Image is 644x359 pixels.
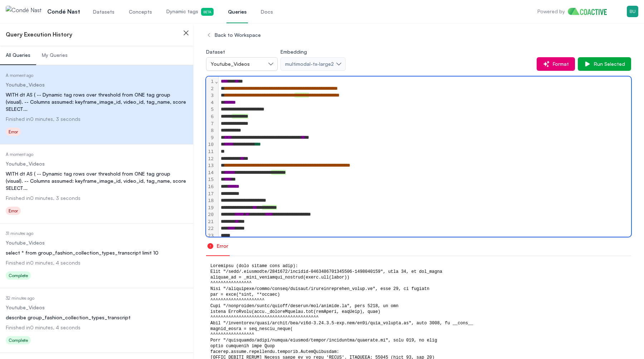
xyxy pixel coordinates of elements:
[93,8,114,15] span: Datasets
[206,85,215,92] div: 2
[6,314,187,321] div: describe group_fashion_collection_types_transcript
[6,30,72,39] h2: Query Execution History
[6,152,33,157] span: A moment ago
[591,60,625,68] span: Run Selected
[215,78,218,84] span: Fold line
[6,295,34,301] span: 32 minutes ago
[537,8,565,15] p: Powered by
[211,60,250,68] span: Youtube_Videos
[6,81,187,88] dd: Youtube_Videos
[206,120,215,127] div: 7
[206,57,278,71] button: Youtube_Videos
[166,8,214,16] span: Dynamic tags
[206,127,215,134] div: 8
[206,176,215,183] div: 15
[201,8,214,16] span: Beta
[206,99,215,106] div: 4
[206,232,215,239] div: 23
[206,183,215,190] div: 16
[6,128,21,136] span: Error
[6,271,31,280] span: Complete
[6,73,33,78] span: A moment ago
[285,60,334,68] span: multimodal-tx-large2
[550,60,569,68] span: Format
[206,78,215,85] div: 1
[206,169,215,176] div: 14
[6,170,187,192] div: WITH dt AS ( -- Dynamic tag rows over threshold from ONE tag group (visual). -- Columns assumed: ...
[6,324,80,330] span: Finished in 0 minutes, 4 seconds
[537,57,575,71] button: Format
[206,92,215,99] div: 3
[6,51,30,59] span: All Queries
[228,8,247,15] span: Queries
[42,51,68,59] span: My Queries
[206,162,215,169] div: 13
[206,29,267,41] button: Back to Workspace
[206,218,215,225] div: 21
[36,46,73,65] button: My Queries
[206,113,215,120] div: 6
[6,239,187,246] dd: Youtube_Videos
[129,8,152,15] span: Concepts
[206,155,215,162] div: 12
[6,116,80,122] span: Finished in 0 minutes, 3 seconds
[280,49,307,55] label: Embedding
[6,195,80,201] span: Finished in 0 minutes, 3 seconds
[206,190,215,197] div: 17
[6,260,80,266] span: Finished in 0 minutes, 4 seconds
[217,242,228,250] span: Error
[206,237,230,256] button: Error
[6,207,21,215] span: Error
[280,57,346,71] button: multimodal-tx-large2
[6,160,187,167] dd: Youtube_Videos
[206,225,215,232] div: 22
[578,57,631,71] button: Run Selected
[206,237,631,256] nav: Tabs
[6,6,42,17] img: Condé Nast
[568,8,613,15] img: Home
[206,141,215,148] div: 10
[212,31,261,39] span: Back to Workspace
[206,49,225,55] label: Dataset
[6,249,187,256] div: select * from group_fashion_collection_types_transcript limit 10
[6,304,187,311] dd: Youtube_Videos
[6,91,187,113] div: WITH dt AS ( -- Dynamic tag rows over threshold from ONE tag group (visual). -- Columns assumed: ...
[23,106,28,112] span: ...
[47,7,80,16] p: Condé Nast
[627,6,638,17] img: Menu for the logged in user
[206,197,215,204] div: 18
[6,336,31,344] span: Complete
[6,231,33,236] span: 31 minutes ago
[206,106,215,113] div: 5
[206,134,215,141] div: 9
[206,204,215,211] div: 19
[206,211,215,218] div: 20
[23,185,28,191] span: ...
[206,148,215,155] div: 11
